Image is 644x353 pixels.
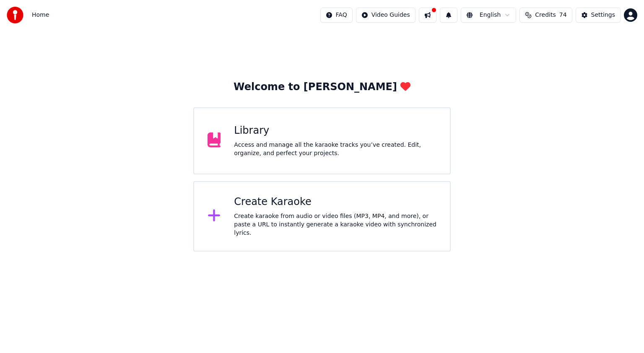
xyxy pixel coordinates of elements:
button: FAQ [320,8,353,23]
img: youka [7,7,23,23]
nav: breadcrumb [32,11,49,19]
div: Create Karaoke [234,195,436,209]
div: Access and manage all the karaoke tracks you’ve created. Edit, organize, and perfect your projects. [234,141,436,158]
button: Video Guides [356,8,415,23]
div: Settings [591,11,615,19]
span: Credits [535,11,556,19]
div: Welcome to [PERSON_NAME] [234,80,410,94]
span: 74 [559,11,567,19]
span: Home [32,11,49,19]
button: Settings [576,8,621,23]
div: Library [234,124,436,138]
button: Credits74 [519,8,572,23]
div: Create karaoke from audio or video files (MP3, MP4, and more), or paste a URL to instantly genera... [234,212,436,237]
